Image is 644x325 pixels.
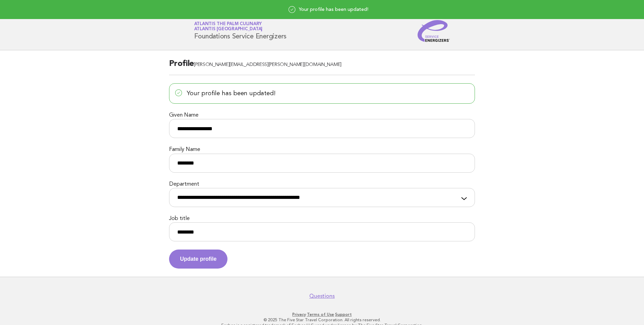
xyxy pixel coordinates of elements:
label: Department [169,181,475,188]
a: Atlantis The Palm CulinaryAtlantis [GEOGRAPHIC_DATA] [194,22,263,31]
a: Support [335,312,352,317]
a: Privacy [292,312,306,317]
label: Family Name [169,146,475,153]
p: · · [114,312,530,317]
h1: Foundations Service Energizers [194,22,287,40]
a: Terms of Use [307,312,334,317]
a: Questions [309,293,335,300]
span: Atlantis [GEOGRAPHIC_DATA] [194,27,263,32]
button: Update profile [169,250,227,269]
img: Service Energizers [418,20,450,42]
h2: Profile [169,58,475,75]
p: © 2025 The Five Star Travel Corporation. All rights reserved. [114,317,530,323]
label: Job title [169,215,475,222]
label: Given Name [169,112,475,119]
p: Your profile has been updated! [169,83,475,104]
span: [PERSON_NAME][EMAIL_ADDRESS][PERSON_NAME][DOMAIN_NAME] [194,62,342,67]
